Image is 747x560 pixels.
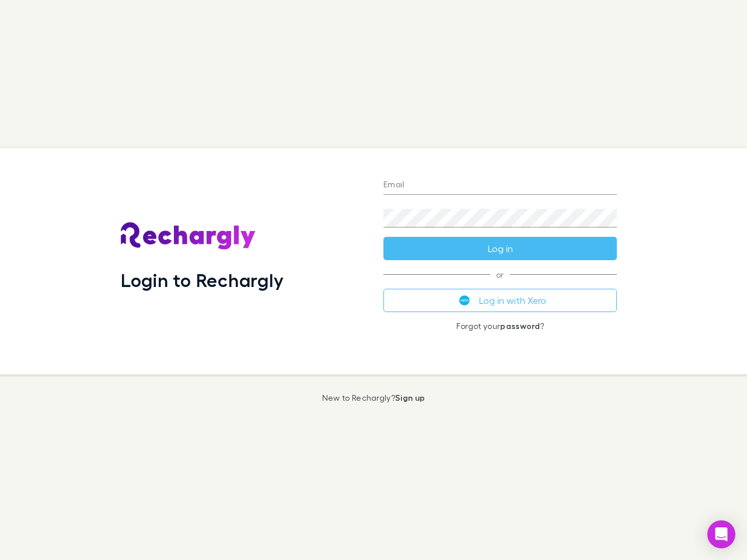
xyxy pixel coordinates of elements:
img: Xero's logo [459,295,470,306]
span: or [383,274,617,275]
p: New to Rechargly? [322,393,425,402]
img: Rechargly's Logo [121,222,256,250]
a: Sign up [395,393,425,402]
h1: Login to Rechargly [121,269,284,291]
p: Forgot your ? [383,321,617,331]
button: Log in with Xero [383,289,617,312]
div: Open Intercom Messenger [707,520,735,548]
button: Log in [383,237,617,260]
a: password [500,321,540,331]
